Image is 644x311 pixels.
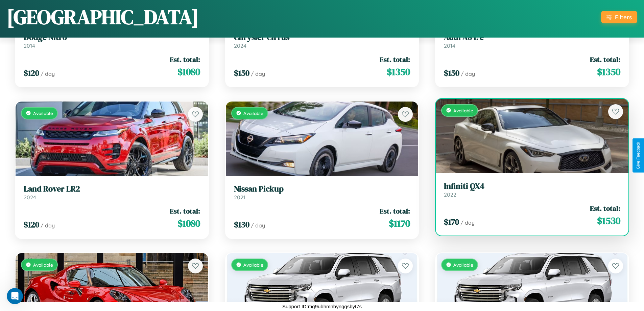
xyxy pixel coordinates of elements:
span: 2024 [24,194,36,201]
span: $ 1080 [177,217,200,230]
h3: Dodge Nitro [24,32,200,42]
span: / day [461,70,475,77]
span: / day [251,222,265,229]
a: Audi A8 L e2014 [444,32,620,49]
span: Est. total: [170,54,200,64]
span: / day [41,222,55,229]
span: Available [33,262,53,268]
span: 2014 [24,42,35,49]
span: $ 150 [234,67,249,79]
span: $ 1080 [177,65,200,79]
div: Filters [615,14,632,21]
a: Infiniti QX42022 [444,181,620,198]
h3: Nissan Pickup [234,184,410,194]
span: $ 150 [444,67,459,79]
p: Support ID: mg9ubhmnbynggsbyt7s [282,302,362,311]
h3: Infiniti QX4 [444,181,620,191]
span: Est. total: [590,203,620,213]
span: / day [41,70,55,77]
a: Land Rover LR22024 [24,184,200,201]
a: Nissan Pickup2021 [234,184,410,201]
span: Available [453,108,473,113]
span: Est. total: [590,54,620,64]
h3: Land Rover LR2 [24,184,200,194]
span: Available [33,110,53,116]
span: $ 120 [24,219,39,230]
span: $ 1530 [597,214,620,227]
span: $ 1350 [597,65,620,79]
span: 2022 [444,191,456,198]
h1: [GEOGRAPHIC_DATA] [7,3,199,31]
iframe: Intercom live chat [7,288,23,304]
span: 2014 [444,42,455,49]
span: / day [251,70,265,77]
h3: Audi A8 L e [444,32,620,42]
span: 2021 [234,194,245,201]
span: Available [243,262,263,268]
span: $ 170 [444,216,459,227]
button: Filters [601,11,637,23]
div: Give Feedback [636,142,641,169]
span: 2024 [234,42,246,49]
span: $ 130 [234,219,249,230]
span: Est. total: [170,206,200,216]
span: Available [243,110,263,116]
a: Chrysler Cirrus2024 [234,32,410,49]
span: $ 1350 [387,65,410,79]
span: $ 120 [24,67,39,79]
a: Dodge Nitro2014 [24,32,200,49]
span: Est. total: [380,54,410,64]
span: Available [453,262,473,268]
h3: Chrysler Cirrus [234,32,410,42]
span: $ 1170 [389,217,410,230]
span: Est. total: [380,206,410,216]
span: / day [460,219,475,226]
